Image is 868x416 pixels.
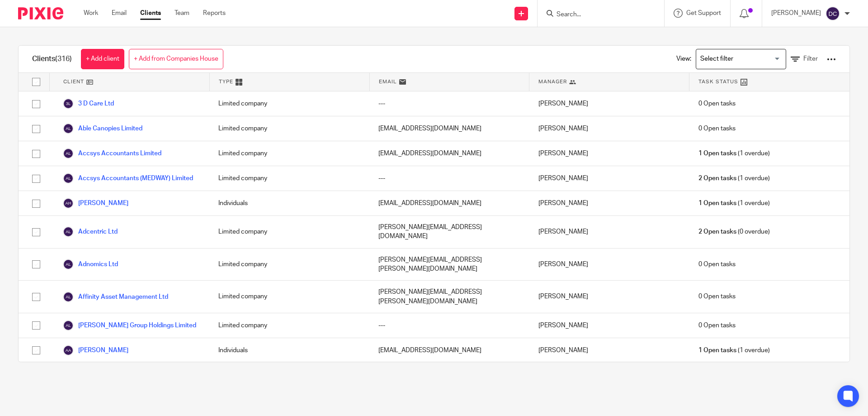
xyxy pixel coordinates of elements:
[698,149,736,158] span: 1 Open tasks
[529,191,689,215] div: [PERSON_NAME]
[529,313,689,338] div: [PERSON_NAME]
[203,9,226,18] a: Reports
[698,149,770,158] span: (1 overdue)
[697,51,781,67] input: Search for option
[209,313,369,338] div: Limited company
[18,7,63,19] img: Pixie
[698,199,770,208] span: (1 overdue)
[209,91,369,116] div: Limited company
[63,226,74,237] img: svg%3E
[63,320,196,331] a: [PERSON_NAME] Group Holdings Limited
[698,227,736,236] span: 2 Open tasks
[32,54,72,64] h1: Clients
[63,123,142,134] a: Able Canopies Limited
[209,116,369,141] div: Limited company
[209,216,369,248] div: Limited company
[209,338,369,363] div: Individuals
[529,166,689,191] div: [PERSON_NAME]
[219,78,233,86] span: Type
[63,320,74,331] img: svg%3E
[698,199,736,208] span: 1 Open tasks
[369,281,529,313] div: [PERSON_NAME][EMAIL_ADDRESS][PERSON_NAME][DOMAIN_NAME]
[63,98,74,109] img: svg%3E
[140,9,161,18] a: Clients
[209,141,369,166] div: Limited company
[698,174,736,183] span: 2 Open tasks
[698,292,736,301] span: 0 Open tasks
[63,78,84,86] span: Client
[63,98,114,109] a: 3 D Care Ltd
[63,292,74,302] img: svg%3E
[698,346,770,355] span: (1 overdue)
[209,166,369,191] div: Limited company
[529,249,689,281] div: [PERSON_NAME]
[63,259,118,270] a: Adnomics Ltd
[209,281,369,313] div: Limited company
[826,6,840,21] img: svg%3E
[529,141,689,166] div: [PERSON_NAME]
[84,9,98,18] a: Work
[369,141,529,166] div: [EMAIL_ADDRESS][DOMAIN_NAME]
[63,173,193,184] a: Accsys Accountants (MEDWAY) Limited
[209,191,369,215] div: Individuals
[369,249,529,281] div: [PERSON_NAME][EMAIL_ADDRESS][PERSON_NAME][DOMAIN_NAME]
[379,78,397,86] span: Email
[63,198,74,209] img: svg%3E
[529,91,689,116] div: [PERSON_NAME]
[63,198,128,209] a: [PERSON_NAME]
[556,11,637,19] input: Search
[369,191,529,215] div: [EMAIL_ADDRESS][DOMAIN_NAME]
[698,99,736,108] span: 0 Open tasks
[63,345,128,356] a: [PERSON_NAME]
[696,49,786,69] div: Search for option
[369,91,529,116] div: ---
[209,249,369,281] div: Limited company
[698,260,736,269] span: 0 Open tasks
[129,49,223,69] a: + Add from Companies House
[63,148,161,159] a: Accsys Accountants Limited
[63,345,74,356] img: svg%3E
[369,313,529,338] div: ---
[803,56,818,62] span: Filter
[369,338,529,363] div: [EMAIL_ADDRESS][DOMAIN_NAME]
[63,259,74,270] img: svg%3E
[663,46,836,72] div: View:
[698,346,736,355] span: 1 Open tasks
[771,9,821,18] p: [PERSON_NAME]
[63,226,118,237] a: Adcentric Ltd
[529,338,689,363] div: [PERSON_NAME]
[369,166,529,191] div: ---
[698,124,736,133] span: 0 Open tasks
[698,174,770,183] span: (1 overdue)
[698,78,738,86] span: Task Status
[529,216,689,248] div: [PERSON_NAME]
[538,78,567,86] span: Manager
[63,148,74,159] img: svg%3E
[529,281,689,313] div: [PERSON_NAME]
[81,49,124,69] a: + Add client
[28,73,45,91] input: Select all
[55,55,72,62] span: (316)
[686,10,721,16] span: Get Support
[369,116,529,141] div: [EMAIL_ADDRESS][DOMAIN_NAME]
[63,292,168,302] a: Affinity Asset Management Ltd
[112,9,127,18] a: Email
[369,216,529,248] div: [PERSON_NAME][EMAIL_ADDRESS][DOMAIN_NAME]
[63,173,74,184] img: svg%3E
[698,227,770,236] span: (0 overdue)
[698,321,736,330] span: 0 Open tasks
[529,116,689,141] div: [PERSON_NAME]
[63,123,74,134] img: svg%3E
[175,9,189,18] a: Team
